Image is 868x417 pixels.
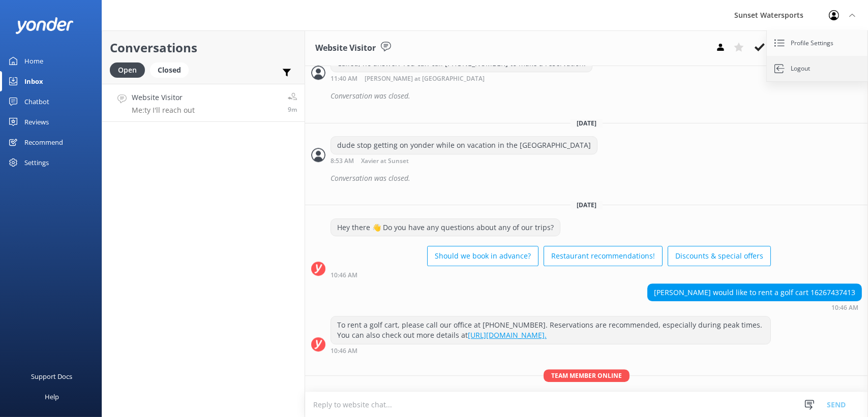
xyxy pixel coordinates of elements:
[427,246,538,266] button: Should we book in advance?
[132,92,195,103] h4: Website Visitor
[24,71,43,91] div: Inbox
[331,76,357,82] strong: 11:40 AM
[571,201,603,209] span: [DATE]
[24,51,43,71] div: Home
[571,119,603,127] span: [DATE]
[311,87,862,105] div: 2025-08-31T15:52:04.348
[361,158,409,165] span: Xavier at Sunset
[331,170,862,187] div: Conversation was closed.
[331,75,592,82] div: Aug 31 2025 10:40am (UTC -05:00) America/Cancun
[468,330,547,340] a: [URL][DOMAIN_NAME].
[331,157,597,165] div: Sep 02 2025 07:53am (UTC -05:00) America/Cancun
[15,17,74,34] img: yonder-white-logo.png
[288,105,297,114] span: Sep 03 2025 12:49pm (UTC -05:00) America/Cancun
[544,369,630,382] span: Team member online
[110,64,150,75] a: Open
[102,84,305,122] a: Website VisitorMe:ty I'll reach out9m
[331,316,770,343] div: To rent a golf cart, please call our office at [PHONE_NUMBER]. Reservations are recommended, espe...
[32,366,73,387] div: Support Docs
[24,91,49,112] div: Chatbot
[132,106,195,115] p: Me: ty I'll reach out
[24,152,49,173] div: Settings
[331,348,357,354] strong: 10:46 AM
[315,42,376,55] h3: Website Visitor
[24,132,63,152] div: Recommend
[110,38,297,57] h2: Conversations
[648,284,861,301] div: [PERSON_NAME] would like to rent a golf cart 16267437413
[45,387,59,407] div: Help
[647,304,862,311] div: Sep 03 2025 09:46am (UTC -05:00) America/Cancun
[331,272,357,278] strong: 10:46 AM
[331,137,597,154] div: dude stop getting on yonder while on vacation in the [GEOGRAPHIC_DATA]
[24,112,49,132] div: Reviews
[110,62,145,78] div: Open
[331,219,560,236] div: Hey there 👋 Do you have any questions about any of our trips?
[331,271,771,278] div: Sep 03 2025 09:46am (UTC -05:00) America/Cancun
[668,246,771,266] button: Discounts & special offers
[331,87,862,105] div: Conversation was closed.
[331,158,354,165] strong: 8:53 AM
[150,62,189,78] div: Closed
[331,347,771,354] div: Sep 03 2025 09:46am (UTC -05:00) America/Cancun
[311,170,862,187] div: 2025-09-02T13:15:13.660
[544,246,663,266] button: Restaurant recommendations!
[831,305,858,311] strong: 10:46 AM
[150,64,194,75] a: Closed
[365,76,485,82] span: [PERSON_NAME] at [GEOGRAPHIC_DATA]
